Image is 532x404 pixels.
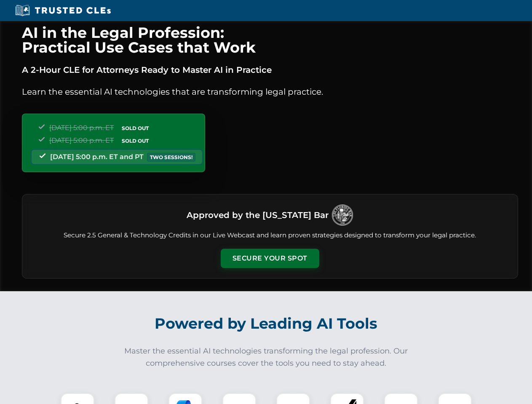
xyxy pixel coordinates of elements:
p: Master the essential AI technologies transforming the legal profession. Our comprehensive courses... [119,345,414,369]
h2: Powered by Leading AI Tools [33,309,500,338]
img: Trusted CLEs [13,4,113,17]
span: SOLD OUT [119,124,152,133]
p: Learn the essential AI technologies that are transforming legal practice. [22,85,518,98]
h1: AI in the Legal Profession: Practical Use Cases that Work [22,25,518,55]
p: A 2-Hour CLE for Attorneys Ready to Master AI in Practice [22,63,518,77]
h3: Approved by the [US_STATE] Bar [187,207,329,223]
button: Secure Your Spot [221,249,319,268]
span: [DATE] 5:00 p.m. ET [49,124,114,132]
span: [DATE] 5:00 p.m. ET [49,136,114,144]
p: Secure 2.5 General & Technology Credits in our Live Webcast and learn proven strategies designed ... [32,231,508,240]
span: SOLD OUT [119,136,152,145]
img: Logo [332,205,353,226]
